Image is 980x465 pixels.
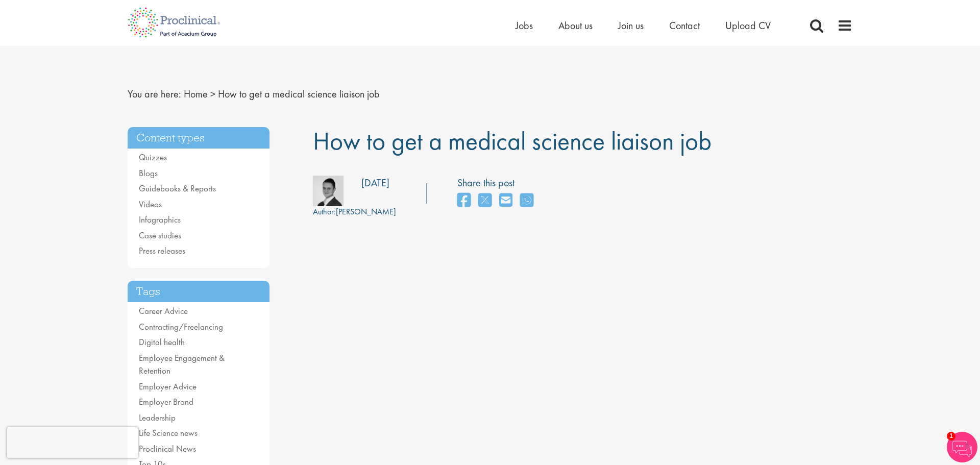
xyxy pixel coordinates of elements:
[139,214,181,225] a: Infographics
[669,19,700,32] a: Contact
[313,176,344,206] img: bdc0b4ec-42d7-4011-3777-08d5c2039240
[139,199,162,210] a: Videos
[139,352,225,377] a: Employee Engagement & Retention
[139,396,193,407] a: Employer Brand
[128,87,181,101] span: You are here:
[7,427,138,458] iframe: reCAPTCHA
[128,127,269,149] h3: Content types
[210,87,215,101] span: >
[139,183,216,194] a: Guidebooks & Reports
[139,230,181,241] a: Case studies
[139,381,197,392] a: Employer Advice
[184,87,208,101] a: breadcrumb link
[139,443,196,454] a: Proclinical News
[139,412,176,423] a: Leadership
[313,206,396,218] div: [PERSON_NAME]
[499,190,512,212] a: share on email
[139,336,185,348] a: Digital health
[313,125,712,157] span: How to get a medical science liaison job
[457,190,471,212] a: share on facebook
[516,19,533,32] a: Jobs
[139,321,223,332] a: Contracting/Freelancing
[558,19,593,32] a: About us
[313,206,336,217] span: Author:
[361,176,389,190] div: [DATE]
[457,176,538,190] label: Share this post
[139,167,158,179] a: Blogs
[128,281,269,303] h3: Tags
[139,245,185,256] a: Press releases
[725,19,771,32] a: Upload CV
[139,427,198,438] a: Life Science news
[218,87,380,101] span: How to get a medical science liaison job
[947,432,955,440] span: 1
[520,190,533,212] a: share on whats app
[139,152,167,163] a: Quizzes
[947,432,977,462] img: Chatbot
[478,190,492,212] a: share on twitter
[139,305,188,316] a: Career Advice
[618,19,644,32] a: Join us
